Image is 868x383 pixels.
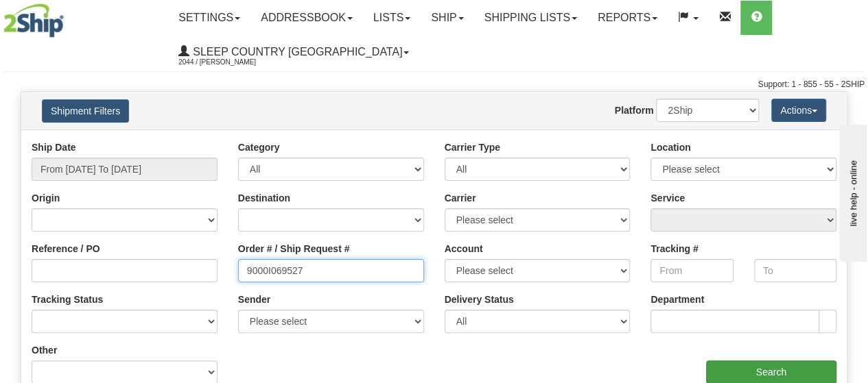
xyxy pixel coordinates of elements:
img: logo2044.jpg [3,3,64,38]
label: Department [650,293,704,306]
label: Tracking # [650,242,698,256]
a: Ship [421,1,473,35]
a: Shipping lists [474,1,587,35]
a: Addressbook [250,1,363,35]
span: Sleep Country [GEOGRAPHIC_DATA] [189,46,402,58]
button: Shipment Filters [42,99,129,123]
label: Account [445,242,483,256]
label: Reference / PO [32,242,100,256]
label: Category [238,140,280,154]
a: Reports [587,1,668,35]
label: Carrier Type [445,140,500,154]
label: Delivery Status [445,293,514,306]
label: Tracking Status [32,293,103,306]
div: Support: 1 - 855 - 55 - 2SHIP [3,79,865,90]
button: Actions [771,99,826,122]
label: Service [650,191,685,205]
input: From [650,259,733,282]
label: Destination [238,191,290,205]
label: Carrier [445,191,476,205]
label: Origin [32,191,60,205]
label: Platform [615,103,654,117]
a: Sleep Country [GEOGRAPHIC_DATA] 2044 / [PERSON_NAME] [168,35,419,69]
label: Ship Date [32,140,76,154]
a: Settings [168,1,250,35]
iframe: chat widget [836,121,867,261]
a: Lists [363,1,421,35]
label: Order # / Ship Request # [238,242,350,256]
input: To [754,259,836,282]
label: Location [650,140,690,154]
label: Other [32,343,57,357]
span: 2044 / [PERSON_NAME] [178,55,281,69]
label: Sender [238,293,270,306]
div: live help - online [10,12,127,22]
